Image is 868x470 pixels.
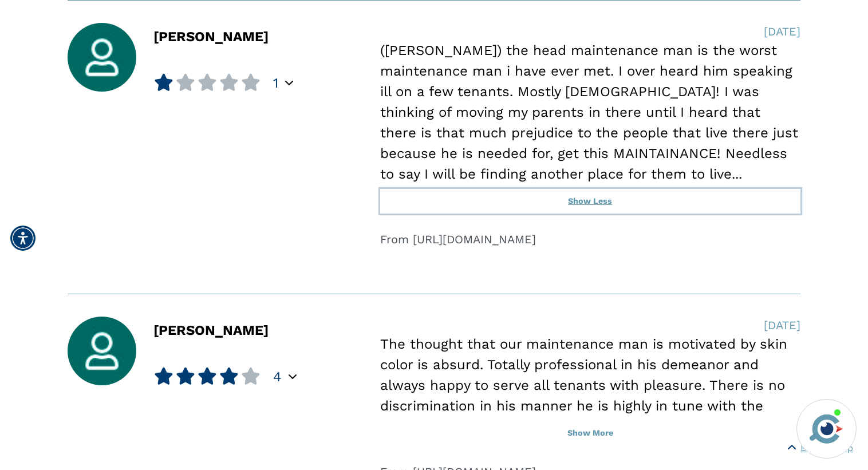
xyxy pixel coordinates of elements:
div: Popover trigger [289,370,297,384]
span: 1 [273,74,278,92]
span: Back to Top [800,441,853,455]
img: user_avatar.jpg [68,317,136,385]
button: Show More [380,421,800,446]
div: [PERSON_NAME] [153,323,269,385]
div: Popover trigger [285,76,293,90]
div: [DATE] [764,23,800,40]
div: From [URL][DOMAIN_NAME] [380,231,800,248]
div: Accessibility Menu [10,226,35,251]
div: [PERSON_NAME] [153,30,269,92]
span: 4 [273,368,282,385]
img: avatar [807,409,846,448]
img: user_avatar.jpg [68,23,136,92]
button: Show Less [380,189,800,214]
iframe: iframe [641,236,857,392]
div: ([PERSON_NAME]) the head maintenance man is the worst maintenance man i have ever met. I over hea... [380,40,800,184]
